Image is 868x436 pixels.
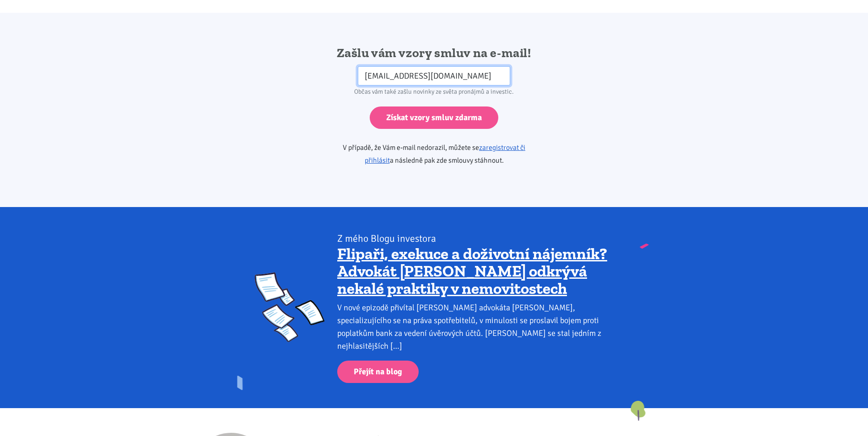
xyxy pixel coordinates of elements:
[337,361,419,383] a: Přejít na blog
[370,106,498,129] input: Získat vzory smluv zdarma
[337,301,613,352] div: V nové epizodě přivítal [PERSON_NAME] advokáta [PERSON_NAME], specializujícího se na práva spotře...
[337,232,613,245] div: Z mého Blogu investora
[358,66,510,86] input: Zadejte váš e-mail
[317,141,551,167] p: V případě, že Vám e-mail nedorazil, můžete se a následně pak zde smlouvy stáhnout.
[317,85,551,98] div: Občas vám také zašlu novinky ze světa pronájmů a investic.
[337,244,607,298] a: Flipaři, exekuce a doživotní nájemník? Advokát [PERSON_NAME] odkrývá nekalé praktiky v nemovitostech
[317,45,551,61] h2: Zašlu vám vzory smluv na e-mail!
